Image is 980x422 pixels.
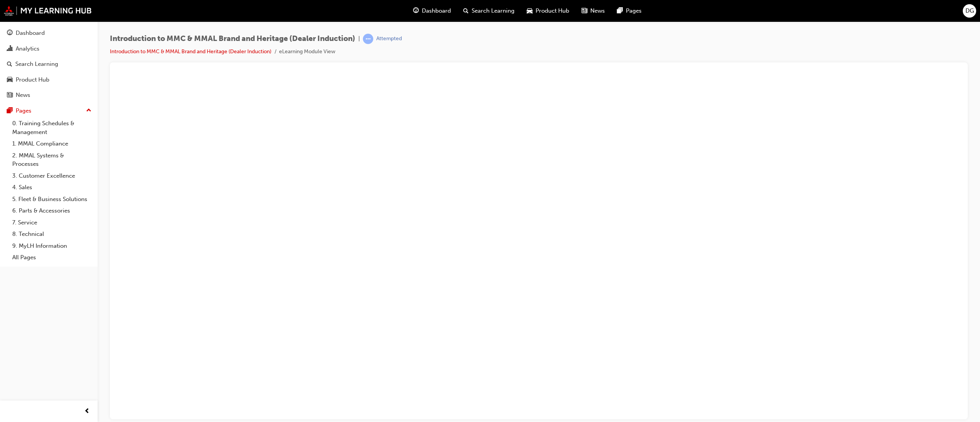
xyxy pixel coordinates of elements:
[279,47,335,56] li: eLearning Module View
[407,3,457,19] a: guage-iconDashboard
[376,35,402,43] div: Attempted
[358,34,360,43] span: |
[9,170,95,182] a: 3. Customer Excellence
[575,3,611,19] a: news-iconNews
[3,104,95,118] button: Pages
[9,240,95,252] a: 9. MyLH Information
[3,26,95,40] a: Dashboard
[9,205,95,217] a: 6. Parts & Accessories
[7,30,13,37] span: guage-icon
[9,193,95,205] a: 5. Fleet & Business Solutions
[3,57,95,71] a: Search Learning
[413,6,419,16] span: guage-icon
[963,4,976,18] button: DG
[16,29,45,38] div: Dashboard
[9,228,95,240] a: 8. Technical
[16,75,49,84] div: Product Hub
[9,182,95,193] a: 4. Sales
[7,77,13,83] span: car-icon
[3,25,95,104] button: DashboardAnalyticsSearch LearningProduct HubNews
[9,118,95,138] a: 0. Training Schedules & Management
[527,6,532,16] span: car-icon
[86,106,91,116] span: up-icon
[965,7,974,15] span: DG
[16,44,39,53] div: Analytics
[9,138,95,150] a: 1. MMAL Compliance
[3,88,95,102] a: News
[626,7,642,15] span: Pages
[9,150,95,170] a: 2. MMAL Systems & Processes
[422,7,451,15] span: Dashboard
[472,7,514,15] span: Search Learning
[463,6,469,16] span: search-icon
[7,92,13,99] span: news-icon
[84,407,90,416] span: prev-icon
[9,252,95,263] a: All Pages
[3,73,95,87] a: Product Hub
[611,3,648,19] a: pages-iconPages
[9,217,95,229] a: 7. Service
[110,48,271,55] a: Introduction to MMC & MMAL Brand and Heritage (Dealer Induction)
[590,7,605,15] span: News
[16,106,31,115] div: Pages
[581,6,587,16] span: news-icon
[15,60,58,69] div: Search Learning
[363,34,373,44] span: learningRecordVerb_ATTEMPT-icon
[536,7,569,15] span: Product Hub
[617,6,623,16] span: pages-icon
[457,3,521,19] a: search-iconSearch Learning
[7,46,13,52] span: chart-icon
[110,34,355,43] span: Introduction to MMC & MMAL Brand and Heritage (Dealer Induction)
[4,6,92,16] img: mmal
[7,61,12,68] span: search-icon
[7,108,13,114] span: pages-icon
[16,91,30,100] div: News
[3,42,95,56] a: Analytics
[521,3,575,19] a: car-iconProduct Hub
